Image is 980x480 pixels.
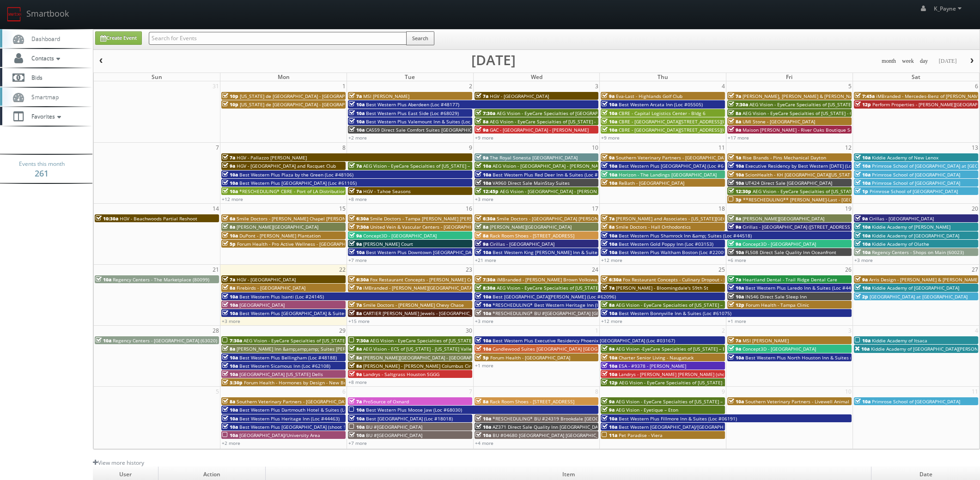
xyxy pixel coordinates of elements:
[602,127,617,133] span: 10a
[728,196,742,203] span: 3p
[872,285,959,291] span: Kiddie Academy of [GEOGRAPHIC_DATA]
[96,337,111,344] span: 10a
[616,93,682,99] span: Eva-Last - Highlands Golf Club
[239,354,337,361] span: Best Western Plus Bellingham (Loc #48188)
[363,232,437,239] span: Concept3D - [GEOGRAPHIC_DATA]
[855,285,870,291] span: 10a
[475,110,495,116] span: 7:30a
[349,118,365,125] span: 10a
[475,180,491,186] span: 10a
[475,398,488,405] span: 8a
[619,127,767,133] span: CBRE - [GEOGRAPHIC_DATA][STREET_ADDRESS][GEOGRAPHIC_DATA]
[349,371,362,377] span: 9a
[113,337,217,344] span: Regency Centers - [GEOGRAPHIC_DATA] (63020)
[602,249,617,255] span: 10a
[475,337,491,344] span: 10a
[728,101,748,108] span: 7:30a
[855,188,868,194] span: 1p
[728,293,744,300] span: 10a
[869,215,934,222] span: Cirillas - [GEOGRAPHIC_DATA]
[490,93,549,99] span: HGV - [GEOGRAPHIC_DATA]
[406,31,434,45] button: Search
[244,379,375,386] span: Forum Health - Hormones by Design - New Braunfels Clinic
[490,127,589,133] span: GAC - [GEOGRAPHIC_DATA] - [PERSON_NAME]
[602,371,617,377] span: 10a
[728,337,741,344] span: 7a
[753,188,916,194] span: AEG Vision - EyeCare Specialties of [US_STATE] – Cascade Family Eye Care
[349,346,362,352] span: 8a
[743,118,815,125] span: UMI Stone - [GEOGRAPHIC_DATA]
[237,241,365,247] span: Forum Health - Pro Active Wellness - [GEOGRAPHIC_DATA]
[370,276,531,283] span: Fox Restaurant Concepts - [PERSON_NAME] Cocina - [GEOGRAPHIC_DATA]
[743,241,816,247] span: Concept3D - [GEOGRAPHIC_DATA]
[349,276,369,283] span: 6:30a
[602,154,615,161] span: 9a
[869,276,979,283] span: Arris Design - [PERSON_NAME] & [PERSON_NAME]
[475,171,491,178] span: 10a
[222,346,235,352] span: 8a
[237,163,336,169] span: HGV - [GEOGRAPHIC_DATA] and Racquet Club
[490,241,554,247] span: Cirillas - [GEOGRAPHIC_DATA]
[349,337,369,344] span: 7:30a
[222,379,243,386] span: 3:30p
[222,215,235,222] span: 6a
[222,371,238,377] span: 10a
[855,93,875,99] span: 7:45a
[878,55,899,67] button: month
[934,5,964,12] span: K_Payne
[222,310,238,316] span: 10a
[602,310,617,316] span: 10a
[855,101,871,108] span: 12p
[728,257,746,263] a: +6 more
[222,163,235,169] span: 9a
[349,302,362,308] span: 7a
[619,180,684,186] span: ReBath - [GEOGRAPHIC_DATA]
[602,302,615,308] span: 8a
[475,346,491,352] span: 10a
[619,249,728,255] span: Best Western Plus Waltham Boston (Loc #22009)
[349,101,365,108] span: 10a
[349,285,362,291] span: 7a
[239,180,357,186] span: Best Western Plus [GEOGRAPHIC_DATA] (Loc #61105)
[728,354,744,361] span: 10a
[728,215,741,222] span: 8a
[872,249,964,255] span: Regency Centers - Shops on Main (60023)
[500,188,632,194] span: AEG Vision - [GEOGRAPHIC_DATA] - [PERSON_NAME] Cypress
[363,346,511,352] span: AEG Vision - ECS of [US_STATE] - [US_STATE] Valley Family Eye Care
[475,118,488,125] span: 8a
[237,276,296,283] span: HGV - [GEOGRAPHIC_DATA]
[222,354,238,361] span: 10a
[475,354,489,361] span: 5p
[855,154,870,161] span: 10a
[619,118,767,125] span: CBRE - [GEOGRAPHIC_DATA][STREET_ADDRESS][GEOGRAPHIC_DATA]
[743,154,826,161] span: Rise Brands - Pins Mechanical Dayton
[728,318,746,324] a: +1 more
[475,241,488,247] span: 9a
[475,215,495,222] span: 6:30a
[602,110,617,116] span: 10a
[222,224,235,230] span: 8a
[616,215,761,222] span: [PERSON_NAME] and Associates - [US_STATE][GEOGRAPHIC_DATA]
[366,110,459,116] span: Best Western Plus East Side (Loc #68029)
[855,163,870,169] span: 10a
[602,224,615,230] span: 8a
[619,110,706,116] span: CBRE - Capital Logistics Center - Bldg 6
[475,224,488,230] span: 8a
[493,180,570,186] span: VA960 Direct Sale MainStay Suites
[616,302,888,308] span: AEG Vision - EyeCare Specialties of [US_STATE] – Drs. [PERSON_NAME] and [PERSON_NAME]-Ost and Ass...
[602,363,617,369] span: 10a
[855,276,868,283] span: 9a
[602,118,617,125] span: 10a
[619,241,713,247] span: Best Western Gold Poppy Inn (Loc #03153)
[743,110,899,116] span: AEG Vision - EyeCare Specialties of [US_STATE] - Carolina Family Vision
[745,293,807,300] span: IN546 Direct Sale Sleep Inn
[743,224,853,230] span: Cirillas - [GEOGRAPHIC_DATA] ([STREET_ADDRESS])
[743,276,837,283] span: Heartland Dental - Trail Ridge Dental Care
[728,241,741,247] span: 9a
[619,310,731,316] span: Best Western Bonnyville Inn & Suites (Loc #61075)
[728,180,744,186] span: 10a
[363,310,484,316] span: CARTIER [PERSON_NAME] Jewels - [GEOGRAPHIC_DATA]
[870,188,958,194] span: Primrose School of [GEOGRAPHIC_DATA]
[602,93,615,99] span: 9a
[601,134,620,141] a: +9 more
